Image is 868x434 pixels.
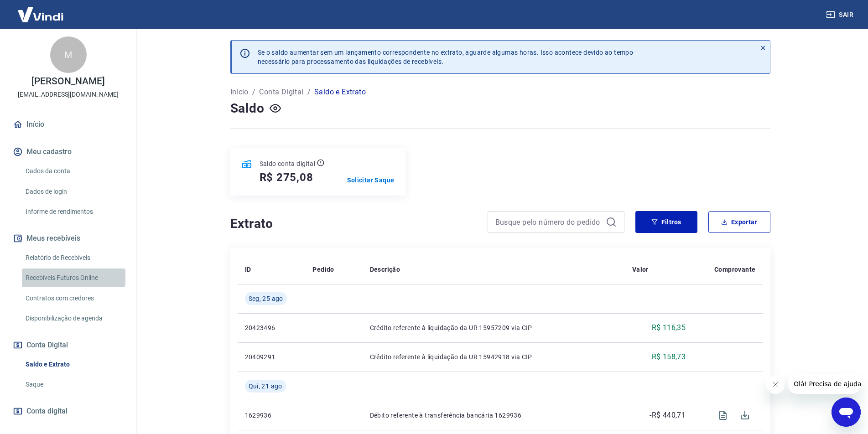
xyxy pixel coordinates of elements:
[788,374,861,394] iframe: Mensagem da empresa
[652,351,686,362] p: R$ 158,73
[11,335,125,355] button: Conta Digital
[712,404,734,426] span: Visualizar
[495,215,602,229] input: Busque pelo número do pedido
[635,211,697,233] button: Filtros
[824,6,857,23] button: Sair
[230,215,477,233] h4: Extrato
[22,289,125,308] a: Contratos com credores
[370,265,400,274] p: Descrição
[22,162,125,181] a: Dados da conta
[245,411,298,420] p: 1629936
[370,411,618,420] p: Débito referente à transferência bancária 1629936
[652,322,686,333] p: R$ 116,35
[26,405,68,418] span: Conta digital
[22,248,125,267] a: Relatório de Recebíveis
[11,142,125,162] button: Meu cadastro
[245,352,298,362] p: 20409291
[230,87,249,98] a: Início
[832,398,861,427] iframe: Botão para abrir a janela de mensagens
[714,265,755,274] p: Comprovante
[249,294,283,303] span: Seg, 25 ago
[370,352,618,362] p: Crédito referente à liquidação da UR 15942918 via CIP
[31,77,104,86] p: [PERSON_NAME]
[258,48,634,66] p: Se o saldo aumentar sem um lançamento correspondente no extrato, aguarde algumas horas. Isso acon...
[260,159,316,168] p: Saldo conta digital
[5,6,77,14] span: Olá! Precisa de ajuda?
[260,170,313,185] h5: R$ 275,08
[11,401,125,421] a: Conta digital
[249,382,282,391] span: Qui, 21 ago
[22,355,125,374] a: Saldo e Extrato
[766,376,785,394] iframe: Fechar mensagem
[22,309,125,328] a: Disponibilização de agenda
[632,265,649,274] p: Valor
[734,404,756,426] span: Download
[22,269,125,287] a: Recebíveis Futuros Online
[22,202,125,221] a: Informe de rendimentos
[252,87,255,98] p: /
[11,114,125,134] a: Início
[314,87,366,98] p: Saldo e Extrato
[650,410,686,421] p: -R$ 440,71
[347,176,395,185] a: Solicitar Saque
[22,182,125,201] a: Dados de login
[245,265,251,274] p: ID
[11,0,70,28] img: Vindi
[259,87,303,98] a: Conta Digital
[11,228,125,248] button: Meus recebíveis
[245,323,298,332] p: 20423496
[22,375,125,394] a: Saque
[50,36,87,73] div: M
[307,87,311,98] p: /
[708,211,770,233] button: Exportar
[18,90,119,99] p: [EMAIL_ADDRESS][DOMAIN_NAME]
[370,323,618,332] p: Crédito referente à liquidação da UR 15957209 via CIP
[230,99,265,118] h4: Saldo
[312,265,334,274] p: Pedido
